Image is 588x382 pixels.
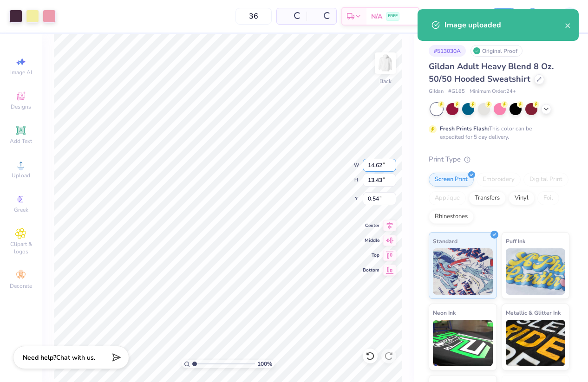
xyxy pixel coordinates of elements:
[438,7,483,26] input: Untitled Design
[469,191,506,205] div: Transfers
[433,308,456,317] span: Neon Ink
[429,191,466,205] div: Applique
[448,88,465,96] span: # G185
[470,88,516,96] span: Minimum Order: 24 +
[10,137,32,145] span: Add Text
[235,8,272,25] input: – –
[429,210,474,224] div: Rhinestones
[14,206,28,214] span: Greek
[433,236,457,246] span: Standard
[429,173,474,187] div: Screen Print
[440,125,489,132] strong: Fresh Prints Flash:
[10,69,32,76] span: Image AI
[363,237,379,244] span: Middle
[506,320,566,366] img: Metallic & Glitter Ink
[257,360,272,368] span: 100 %
[565,19,571,31] button: close
[10,282,32,290] span: Decorate
[429,45,466,57] div: # 513030A
[440,124,554,141] div: This color can be expedited for 5 day delivery.
[379,77,392,85] div: Back
[363,267,379,273] span: Bottom
[429,88,444,96] span: Gildan
[506,248,566,295] img: Puff Ink
[56,353,95,362] span: Chat with us.
[23,353,56,362] strong: Need help?
[388,13,398,19] span: FREE
[537,191,559,205] div: Foil
[5,240,37,255] span: Clipart & logos
[509,191,535,205] div: Vinyl
[376,54,395,72] img: Back
[433,248,493,295] img: Standard
[506,236,525,246] span: Puff Ink
[11,103,31,110] span: Designs
[523,173,568,187] div: Digital Print
[363,222,379,229] span: Center
[477,173,521,187] div: Embroidery
[12,172,30,179] span: Upload
[470,45,523,57] div: Original Proof
[433,320,493,366] img: Neon Ink
[429,154,569,165] div: Print Type
[371,12,382,21] span: N/A
[506,308,561,317] span: Metallic & Glitter Ink
[444,19,565,31] div: Image uploaded
[363,252,379,259] span: Top
[429,61,554,84] span: Gildan Adult Heavy Blend 8 Oz. 50/50 Hooded Sweatshirt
